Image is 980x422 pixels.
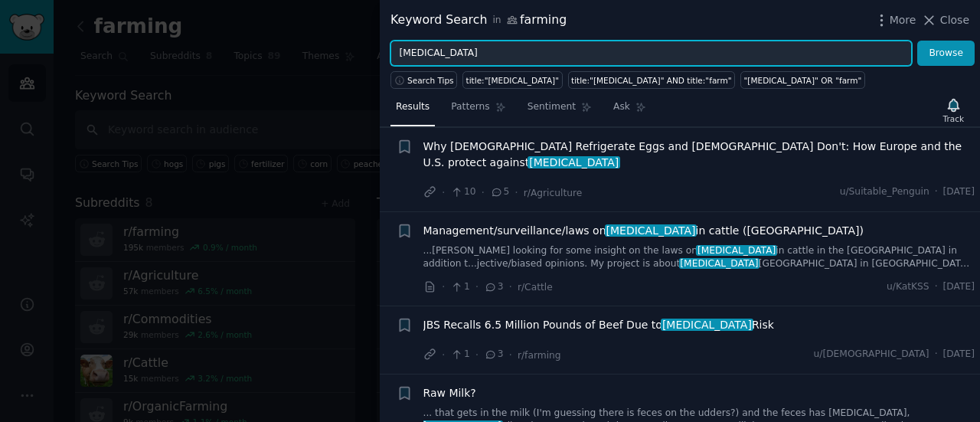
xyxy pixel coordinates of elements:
input: Try a keyword related to your business [390,41,912,67]
span: Search Tips [407,75,454,86]
span: [MEDICAL_DATA] [605,224,697,237]
a: title:"[MEDICAL_DATA]" [462,71,562,89]
span: · [935,348,938,361]
span: · [442,347,445,363]
a: Results [390,95,435,126]
span: [MEDICAL_DATA] [696,245,777,256]
span: Management/surveillance/laws on in cattle ([GEOGRAPHIC_DATA]) [423,223,864,239]
div: Keyword Search farming [390,11,567,30]
button: Search Tips [390,71,457,89]
div: title:"[MEDICAL_DATA]" [466,75,559,86]
span: [MEDICAL_DATA] [679,258,760,269]
a: ...[PERSON_NAME] looking for some insight on the laws on[MEDICAL_DATA]in cattle in the [GEOGRAPHI... [423,244,975,271]
span: 1 [450,348,469,361]
span: · [475,347,479,363]
span: r/Agriculture [524,188,583,198]
span: · [935,280,938,294]
span: [DATE] [943,348,975,361]
span: Patterns [451,100,489,114]
div: "[MEDICAL_DATA]" OR "farm" [744,75,862,86]
a: Why [DEMOGRAPHIC_DATA] Refrigerate Eggs and [DEMOGRAPHIC_DATA] Don't: How Europe and the U.S. pro... [423,139,975,171]
span: Ask [613,100,630,114]
span: · [509,347,512,363]
span: More [890,12,916,28]
span: u/KatKSS [887,280,929,294]
a: title:"[MEDICAL_DATA]" AND title:"farm" [568,71,735,89]
span: [MEDICAL_DATA] [528,156,619,168]
span: 1 [450,280,469,294]
span: Sentiment [528,100,576,114]
span: 3 [484,280,503,294]
span: [DATE] [943,185,975,199]
span: 3 [484,348,503,361]
span: r/Cattle [518,282,553,293]
a: "[MEDICAL_DATA]" OR "farm" [740,71,865,89]
span: Close [940,12,969,28]
span: Results [396,100,430,114]
a: JBS Recalls 6.5 Million Pounds of Beef Due to[MEDICAL_DATA]Risk [423,317,774,333]
a: Raw Milk? [423,385,476,401]
a: Ask [608,95,652,126]
span: · [442,185,445,201]
div: Track [943,113,964,124]
button: Track [938,94,969,126]
span: [DATE] [943,280,975,294]
button: Close [921,12,969,28]
span: in [492,14,501,28]
span: u/Suitable_Penguin [840,185,929,199]
a: Management/surveillance/laws on[MEDICAL_DATA]in cattle ([GEOGRAPHIC_DATA]) [423,223,864,239]
a: Patterns [446,95,511,126]
span: · [935,185,938,199]
span: [MEDICAL_DATA] [661,319,753,331]
span: · [514,185,518,201]
span: r/farming [518,350,561,361]
button: More [874,12,916,28]
span: 5 [490,185,509,199]
a: Sentiment [522,95,597,126]
span: u/[DEMOGRAPHIC_DATA] [813,348,929,361]
span: · [509,279,512,295]
span: JBS Recalls 6.5 Million Pounds of Beef Due to Risk [423,317,774,333]
span: 10 [450,185,475,199]
span: · [475,279,479,295]
span: · [482,185,485,201]
button: Browse [917,41,975,67]
span: · [442,279,445,295]
div: title:"[MEDICAL_DATA]" AND title:"farm" [571,75,731,86]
